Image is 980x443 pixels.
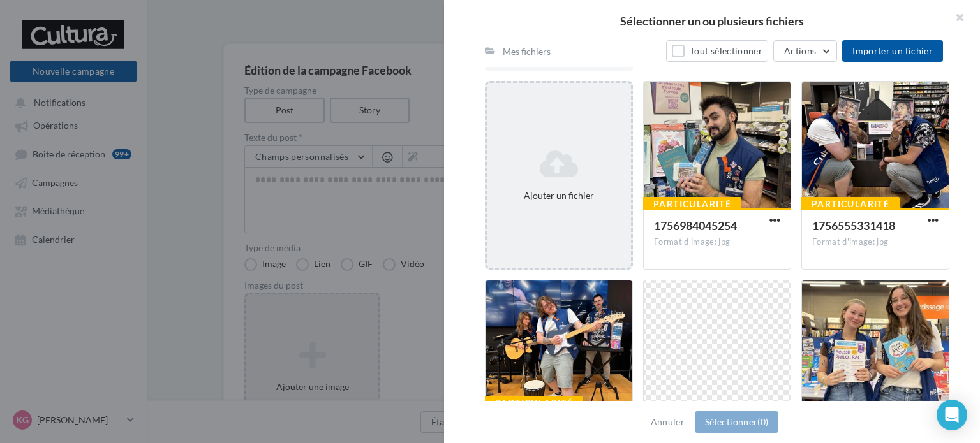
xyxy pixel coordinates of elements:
[464,15,960,27] h2: Sélectionner un ou plusieurs fichiers
[485,396,583,410] div: Particularité
[492,189,626,202] div: Ajouter un fichier
[666,40,768,62] button: Tout sélectionner
[773,40,837,62] button: Actions
[842,40,943,62] button: Importer un fichier
[654,219,737,233] span: 1756984045254
[654,236,780,248] div: Format d'image: jpg
[646,414,690,430] button: Annuler
[812,219,895,233] span: 1756555331418
[812,236,939,248] div: Format d'image: jpg
[852,45,933,56] span: Importer un fichier
[937,400,967,430] div: Open Intercom Messenger
[757,416,768,427] span: (0)
[503,45,551,58] div: Mes fichiers
[643,197,741,211] div: Particularité
[801,197,900,211] div: Particularité
[784,45,816,56] span: Actions
[695,411,778,433] button: Sélectionner(0)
